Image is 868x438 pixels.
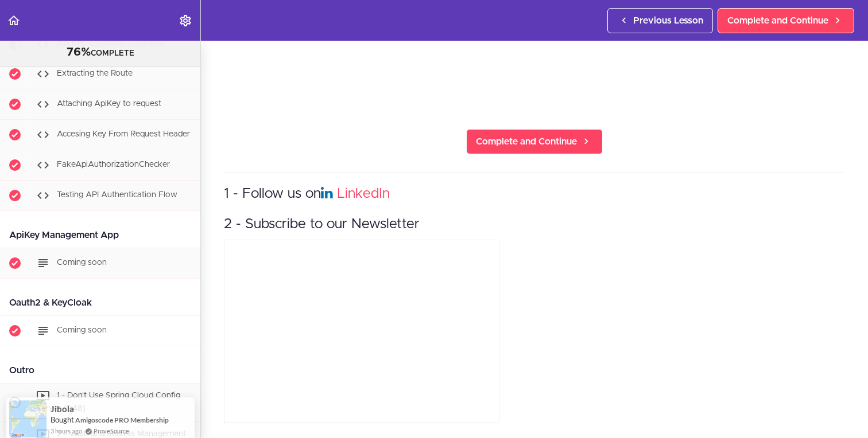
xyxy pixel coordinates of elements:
span: Coming soon [57,326,107,334]
a: LinkedIn [337,187,390,201]
a: ProveSource [94,419,129,426]
svg: Settings Menu [179,14,192,28]
span: 76% [67,46,91,58]
span: Attaching ApiKey to request [57,100,161,108]
svg: Back to course curriculum [7,14,21,28]
img: provesource social proof notification image [9,392,46,429]
span: Coming soon [57,259,107,267]
span: Previous Lesson [633,14,703,28]
span: Testing API Authentication Flow [57,191,177,199]
span: Complete and Continue [476,135,577,148]
span: 3 hours ago [51,417,82,427]
span: Jibola [51,396,74,405]
h3: 2 - Subscribe to our Newsletter [224,215,845,234]
a: Complete and Continue [718,8,854,33]
span: FakeApiAuthorizationChecker [57,161,170,169]
a: Amigoscode PRO Membership [75,407,169,416]
div: COMPLETE [14,45,186,60]
a: Previous Lesson [607,8,713,33]
a: Complete and Continue [466,129,603,154]
span: Extracting the Route [57,69,133,77]
span: Complete and Continue [727,14,828,28]
h3: 1 - Follow us on [224,185,845,204]
span: Bought [51,406,74,416]
span: Accesing Key From Request Header [57,130,190,138]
